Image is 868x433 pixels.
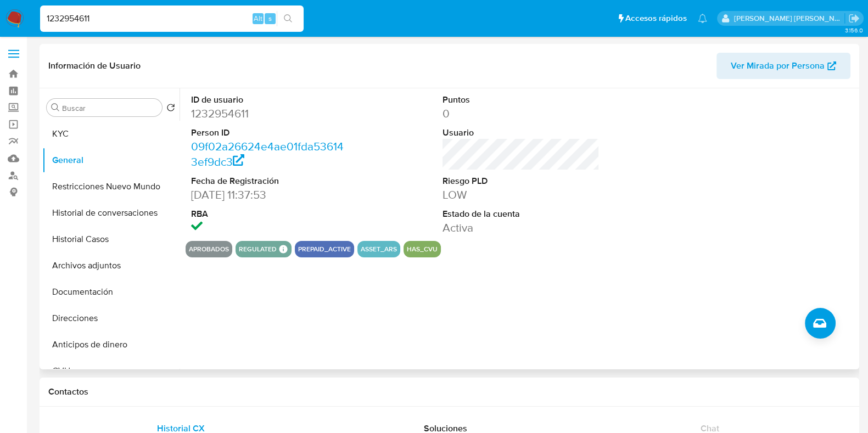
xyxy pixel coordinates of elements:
button: Documentación [42,279,180,305]
button: search-icon [277,11,299,26]
span: Accesos rápidos [625,13,687,24]
button: CVU [42,358,180,384]
input: Buscar usuario o caso... [40,12,304,26]
a: Notificaciones [698,14,707,23]
button: Historial de conversaciones [42,200,180,226]
h1: Información de Usuario [48,60,141,71]
dd: 1232954611 [191,106,348,121]
button: regulated [239,247,277,251]
button: Archivos adjuntos [42,252,180,279]
dt: Puntos [443,94,600,106]
dt: Usuario [443,127,600,139]
a: Salir [848,13,860,24]
a: 09f02a26624e4ae01fda536143ef9dc3 [191,138,344,170]
button: Buscar [51,103,60,112]
button: asset_ars [361,247,397,251]
button: has_cvu [407,247,438,251]
dt: Estado de la cuenta [443,208,600,220]
button: Volver al orden por defecto [166,103,175,115]
button: Restricciones Nuevo Mundo [42,173,180,200]
dt: Riesgo PLD [443,175,600,187]
span: Ver Mirada por Persona [731,53,825,79]
input: Buscar [62,103,158,113]
dt: RBA [191,208,348,220]
dd: 0 [443,106,600,121]
button: KYC [42,121,180,147]
span: Alt [254,13,262,24]
button: Anticipos de dinero [42,331,180,358]
dt: ID de usuario [191,94,348,106]
h1: Contactos [48,386,850,397]
button: prepaid_active [298,247,351,251]
button: Historial Casos [42,226,180,252]
dd: Activa [443,220,600,235]
button: General [42,147,180,173]
span: s [268,13,272,24]
p: noelia.huarte@mercadolibre.com [734,13,845,24]
button: Ver Mirada por Persona [716,53,850,79]
dt: Fecha de Registración [191,175,348,187]
dt: Person ID [191,127,348,139]
button: Direcciones [42,305,180,331]
dd: LOW [443,187,600,203]
button: Aprobados [189,247,229,251]
dd: [DATE] 11:37:53 [191,187,348,203]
